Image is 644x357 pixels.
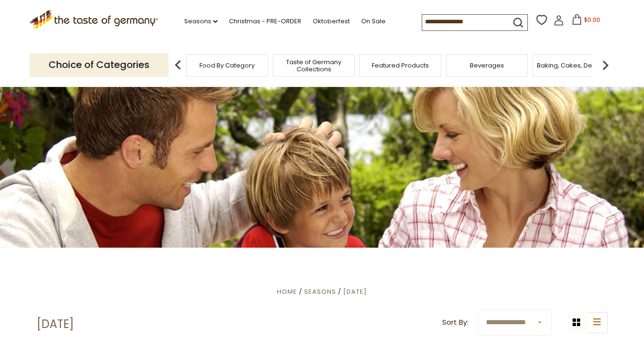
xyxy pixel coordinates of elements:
[37,317,74,331] h1: [DATE]
[470,62,504,69] a: Beverages
[229,16,301,27] a: Christmas - PRE-ORDER
[313,16,350,27] a: Oktoberfest
[30,53,168,77] p: Choice of Categories
[277,287,297,296] a: Home
[372,62,429,69] a: Featured Products
[343,287,367,296] a: [DATE]
[304,287,336,296] a: Seasons
[566,14,606,29] button: $0.00
[276,58,352,73] a: Taste of Germany Collections
[537,62,611,69] a: Baking, Cakes, Desserts
[199,62,255,69] a: Food By Category
[184,16,218,27] a: Seasons
[596,56,615,75] img: next arrow
[168,56,188,75] img: previous arrow
[584,16,600,24] span: $0.00
[442,317,468,328] label: Sort By:
[361,16,386,27] a: On Sale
